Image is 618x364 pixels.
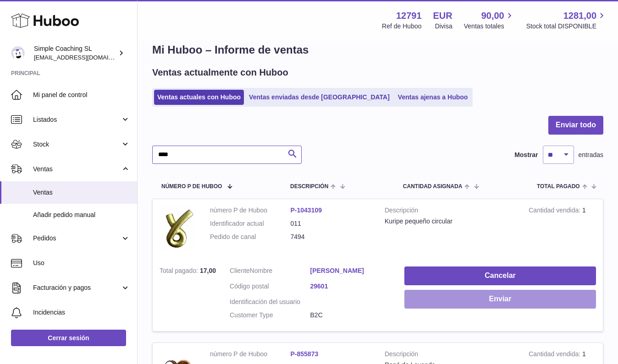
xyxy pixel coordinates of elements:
[33,165,121,174] span: Ventas
[34,54,135,61] span: [EMAIL_ADDRESS][DOMAIN_NAME]
[246,90,393,105] a: Ventas enviadas desde [GEOGRAPHIC_DATA]
[210,233,291,241] dt: Pedido de canal
[33,115,121,124] span: Listados
[33,91,130,99] span: Mi panel de control
[396,10,422,22] strong: 12791
[33,140,121,149] span: Stock
[522,199,603,260] td: 1
[526,22,607,31] span: Stock total DISPONIBLE
[230,311,310,320] dt: Customer Type
[529,350,582,360] strong: Cantidad vendida
[514,151,538,159] label: Mostrar
[435,22,452,31] div: Divisa
[404,290,596,309] button: Enviar
[160,267,200,277] strong: Total pagado
[33,211,130,219] span: Añadir pedido manual
[481,10,504,22] span: 90,00
[230,298,310,306] dt: Identificación del usuario
[310,311,391,320] dd: B2C
[385,350,515,361] strong: Descripción
[230,267,250,274] span: Cliente
[152,66,288,79] h2: Ventas actualmente con Huboo
[160,206,196,251] img: 1746005007.png
[210,219,291,228] dt: Identificador actual
[154,90,244,105] a: Ventas actuales con Huboo
[395,90,471,105] a: Ventas ajenas a Huboo
[404,266,596,285] button: Cancelar
[161,184,222,190] span: número P de Huboo
[526,10,607,31] a: 1281,00 Stock total DISPONIBLE
[33,188,130,197] span: Ventas
[403,184,463,190] span: Cantidad ASIGNADA
[290,184,328,190] span: Descripción
[291,233,371,241] dd: 7494
[382,22,421,31] div: Ref de Huboo
[537,184,580,190] span: Total pagado
[464,22,515,31] span: Ventas totales
[529,206,582,216] strong: Cantidad vendida
[310,266,391,275] a: [PERSON_NAME]
[433,10,452,22] strong: EUR
[33,308,130,317] span: Incidencias
[291,206,322,214] a: P-1043109
[464,10,515,31] a: 90,00 Ventas totales
[230,266,310,277] dt: Nombre
[230,282,310,293] dt: Código postal
[563,10,596,22] span: 1281,00
[385,206,515,217] strong: Descripción
[548,116,603,135] button: Enviar todo
[11,46,25,60] img: info@simplecoaching.es
[579,151,603,159] span: entradas
[152,43,603,57] h1: Mi Huboo – Informe de ventas
[210,206,291,215] dt: número P de Huboo
[385,217,515,226] div: Kuripe pequeño circular
[33,234,121,243] span: Pedidos
[291,219,371,228] dd: 011
[210,350,291,359] dt: número P de Huboo
[33,259,130,267] span: Uso
[33,283,121,292] span: Facturación y pagos
[200,267,216,274] span: 17,00
[11,330,126,346] a: Cerrar sesión
[34,44,116,62] div: Simple Coaching SL
[310,282,391,291] a: 29601
[291,350,319,358] a: P-855873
